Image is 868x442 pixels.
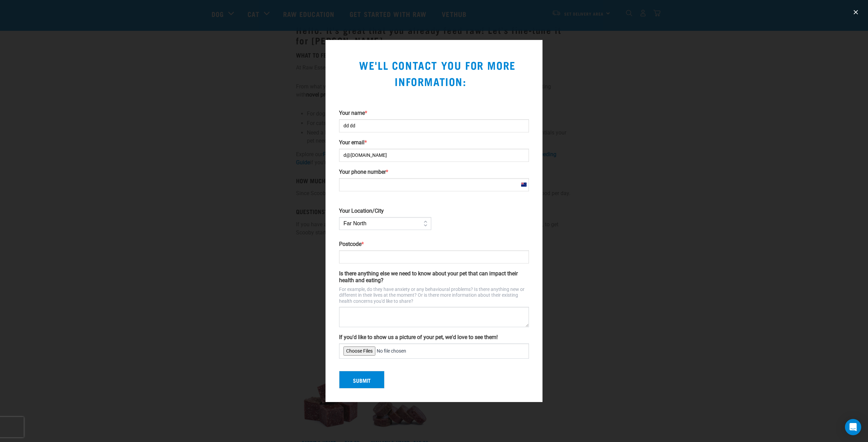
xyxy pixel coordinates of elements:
[850,7,861,18] button: close
[339,139,529,146] label: Your email
[339,371,384,388] button: Submit
[845,419,861,435] div: Open Intercom Messenger
[339,110,529,117] label: Your name
[339,287,529,304] p: For example, do they have anxiety or any behavioural problems? Is there anything new or different...
[339,270,529,284] label: Is there anything else we need to know about your pet that can impact their health and eating?
[339,241,529,248] label: Postcode
[518,178,529,191] div: New Zealand: +64
[339,208,431,214] label: Your Location/City
[339,334,529,341] label: If you'd like to show us a picture of your pet, we'd love to see them!
[352,62,516,84] span: We'll contact you for more information:
[339,169,529,175] label: Your phone number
